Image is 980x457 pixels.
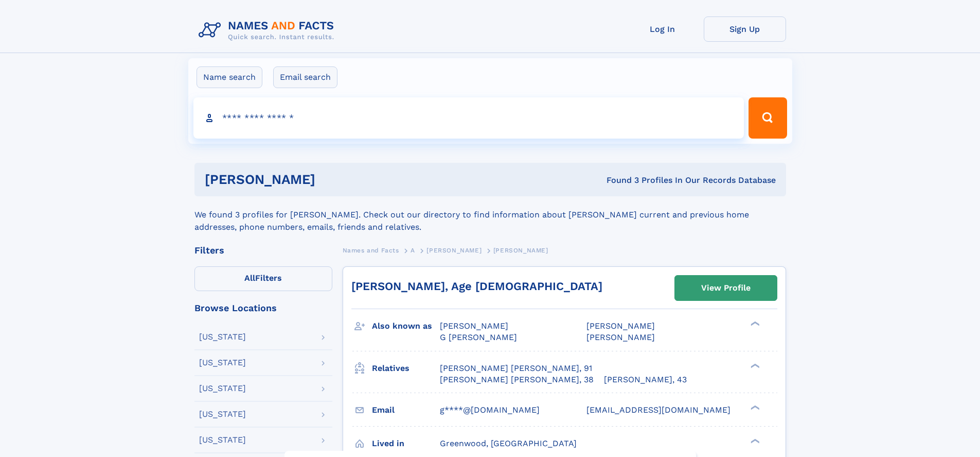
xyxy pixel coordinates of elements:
[621,16,704,42] a: Log In
[194,196,786,233] div: We found 3 profiles for [PERSON_NAME]. Check out our directory to find information about [PERSON_...
[411,247,415,254] span: A
[440,374,594,385] a: [PERSON_NAME] [PERSON_NAME], 38
[440,363,592,374] a: [PERSON_NAME] [PERSON_NAME], 91
[604,374,687,385] a: [PERSON_NAME], 43
[748,320,760,327] div: ❯
[586,332,655,342] span: [PERSON_NAME]
[199,333,246,341] div: [US_STATE]
[194,16,343,44] img: Logo Names and Facts
[586,405,730,415] span: [EMAIL_ADDRESS][DOMAIN_NAME]
[440,321,508,331] span: [PERSON_NAME]
[748,404,760,411] div: ❯
[411,244,415,257] a: A
[372,360,440,377] h3: Relatives
[748,437,760,444] div: ❯
[372,317,440,335] h3: Also known as
[704,16,786,42] a: Sign Up
[701,276,751,300] div: View Profile
[426,244,482,257] a: [PERSON_NAME]
[372,435,440,452] h3: Lived in
[194,303,332,313] div: Browse Locations
[197,66,262,88] label: Name search
[440,438,577,448] span: Greenwood, [GEOGRAPHIC_DATA]
[193,97,744,139] input: search input
[343,244,399,257] a: Names and Facts
[675,276,777,300] a: View Profile
[194,266,332,291] label: Filters
[199,410,246,418] div: [US_STATE]
[426,247,482,254] span: [PERSON_NAME]
[493,247,548,254] span: [PERSON_NAME]
[199,359,246,367] div: [US_STATE]
[440,332,517,342] span: G [PERSON_NAME]
[748,362,760,369] div: ❯
[199,384,246,393] div: [US_STATE]
[199,436,246,444] div: [US_STATE]
[461,175,776,186] div: Found 3 Profiles In Our Records Database
[749,97,787,139] button: Search Button
[244,273,255,283] span: All
[586,321,655,331] span: [PERSON_NAME]
[205,173,461,186] h1: [PERSON_NAME]
[372,401,440,419] h3: Email
[194,246,332,255] div: Filters
[351,280,602,293] a: [PERSON_NAME], Age [DEMOGRAPHIC_DATA]
[273,66,337,88] label: Email search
